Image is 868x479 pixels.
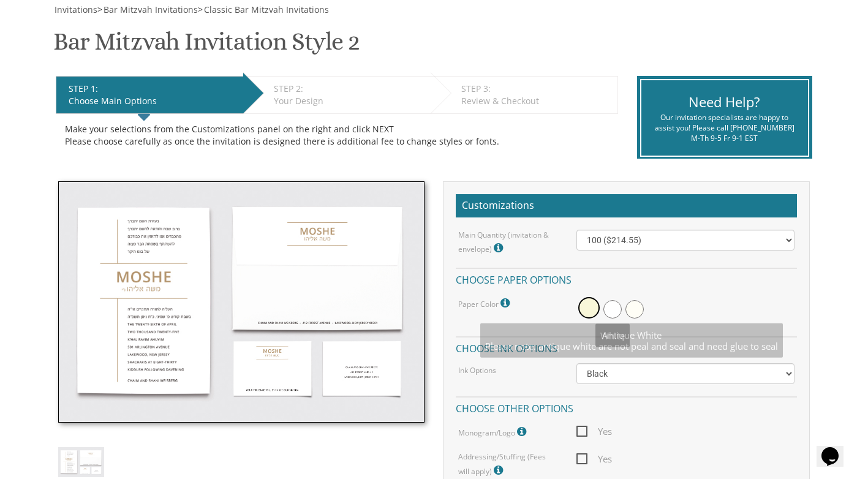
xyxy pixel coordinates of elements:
[458,424,529,440] label: Monogram/Logo
[461,83,611,95] div: STEP 3:
[456,194,797,217] h2: Customizations
[817,430,856,467] iframe: chat widget
[458,230,558,256] label: Main Quantity (invitation & envelope)
[203,4,329,15] a: Classic Bar Mitzvah Invitations
[198,4,329,15] span: >
[576,424,612,439] span: Yes
[55,4,97,15] span: Invitations
[651,92,799,111] div: Need Help?
[53,28,359,64] h1: Bar Mitzvah Invitation Style 2
[456,396,797,418] h4: Choose other options
[576,451,612,467] span: Yes
[58,181,425,423] img: bminv-thumb-2.jpg
[69,95,237,107] div: Choose Main Options
[456,336,797,358] h4: Choose ink options
[461,95,611,107] div: Review & Checkout
[97,4,198,15] span: >
[104,4,198,15] span: Bar Mitzvah Invitations
[458,365,496,375] label: Ink Options
[651,112,799,143] div: Our invitation specialists are happy to assist you! Please call [PHONE_NUMBER] M-Th 9-5 Fr 9-1 EST
[58,447,104,477] img: bminv-thumb-2.jpg
[69,83,237,95] div: STEP 1:
[53,4,97,15] a: Invitations
[458,451,558,478] label: Addressing/Stuffing (Fees will apply)
[102,4,198,15] a: Bar Mitzvah Invitations
[204,4,329,15] span: Classic Bar Mitzvah Invitations
[65,123,609,148] div: Make your selections from the Customizations panel on the right and click NEXT Please choose care...
[458,295,513,311] label: Paper Color
[274,95,425,107] div: Your Design
[456,268,797,289] h4: Choose paper options
[274,83,425,95] div: STEP 2:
